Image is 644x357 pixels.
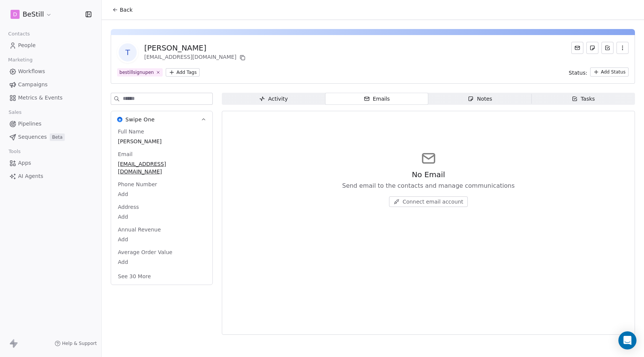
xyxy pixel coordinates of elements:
[118,213,206,221] span: Add
[18,94,63,102] span: Metrics & Events
[125,116,155,123] span: Swipe One
[5,28,33,40] span: Contacts
[590,67,629,77] button: Add Status
[166,68,200,77] button: Add Tags
[116,128,146,135] span: Full Name
[9,8,53,21] button: DBeStill
[6,131,95,143] a: SequencesBeta
[6,39,95,52] a: People
[117,117,122,122] img: Swipe One
[6,92,95,104] a: Metrics & Events
[118,236,206,243] span: Add
[62,340,97,346] span: Help & Support
[5,146,24,157] span: Tools
[389,196,468,207] button: Connect email account
[118,190,206,198] span: Add
[118,160,206,175] span: [EMAIL_ADDRESS][DOMAIN_NAME]
[55,340,97,346] a: Help & Support
[116,203,140,211] span: Address
[618,331,636,349] div: Open Intercom Messenger
[5,107,25,118] span: Sales
[403,198,463,205] span: Connect email account
[18,133,47,141] span: Sequences
[6,157,95,169] a: Apps
[6,170,95,182] a: AI Agents
[6,65,95,78] a: Workflows
[144,53,247,62] div: [EMAIL_ADDRESS][DOMAIN_NAME]
[572,95,595,103] div: Tasks
[144,43,247,53] div: [PERSON_NAME]
[18,159,31,167] span: Apps
[18,81,47,89] span: Campaigns
[50,133,65,141] span: Beta
[259,95,288,103] div: Activity
[119,43,137,61] span: T
[342,181,514,190] span: Send email to the contacts and manage communications
[569,69,587,77] span: Status:
[18,120,41,128] span: Pipelines
[116,248,174,256] span: Average Order Value
[412,169,445,180] span: No Email
[23,9,44,19] span: BeStill
[18,67,45,75] span: Workflows
[116,226,162,233] span: Annual Revenue
[6,118,95,130] a: Pipelines
[113,270,156,283] button: See 30 More
[118,138,206,145] span: [PERSON_NAME]
[5,54,36,66] span: Marketing
[120,6,133,14] span: Back
[111,111,212,128] button: Swipe OneSwipe One
[18,41,36,49] span: People
[118,258,206,266] span: Add
[116,181,159,188] span: Phone Number
[119,69,154,76] div: bestillsignupen
[18,172,43,180] span: AI Agents
[108,3,137,17] button: Back
[468,95,492,103] div: Notes
[111,128,212,285] div: Swipe OneSwipe One
[13,11,17,18] span: D
[6,78,95,91] a: Campaigns
[116,150,134,158] span: Email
